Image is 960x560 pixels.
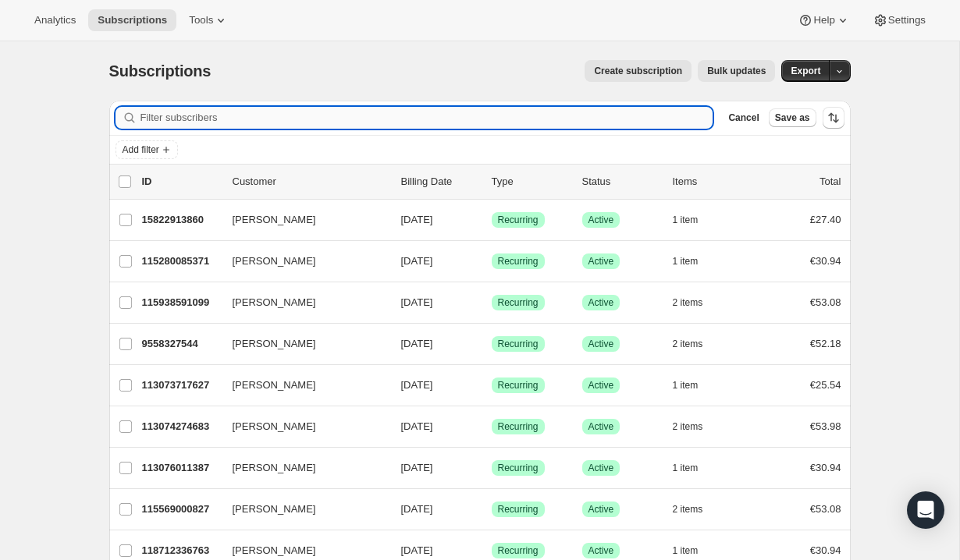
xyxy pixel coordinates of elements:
[401,338,433,349] span: [DATE]
[142,377,220,393] p: 113073717627
[233,502,316,517] span: [PERSON_NAME]
[582,174,660,190] p: Status
[123,144,159,156] span: Add filter
[588,379,614,392] span: Active
[223,207,379,232] button: [PERSON_NAME]
[233,460,316,476] span: [PERSON_NAME]
[223,373,379,398] button: [PERSON_NAME]
[498,544,539,557] span: Recurring
[888,14,926,27] span: Settings
[863,9,935,31] button: Settings
[401,174,479,190] p: Billing Date
[775,112,810,124] span: Save as
[498,255,539,268] span: Recurring
[142,336,220,352] p: 9558327544
[673,296,703,309] span: 2 items
[142,502,220,517] p: 115569000827
[722,108,765,127] button: Cancel
[673,214,699,226] span: 1 item
[142,253,220,269] p: 115280085371
[233,336,316,352] span: [PERSON_NAME]
[401,503,433,515] span: [DATE]
[588,503,614,516] span: Active
[233,543,316,558] span: [PERSON_NAME]
[401,379,433,391] span: [DATE]
[401,214,433,225] span: [DATE]
[769,108,816,127] button: Save as
[492,174,570,190] div: Type
[673,374,716,396] button: 1 item
[673,498,720,520] button: 2 items
[109,62,212,80] span: Subscriptions
[673,292,720,314] button: 2 items
[223,414,379,439] button: [PERSON_NAME]
[594,65,682,77] span: Create subscription
[673,544,699,557] span: 1 item
[142,295,220,310] p: 115938591099
[401,462,433,473] span: [DATE]
[728,112,759,124] span: Cancel
[223,249,379,274] button: [PERSON_NAME]
[116,140,178,159] button: Add filter
[142,212,220,228] p: 15822913860
[142,416,841,438] div: 113074274683[PERSON_NAME][DATE]SuccessRecurringSuccessActive2 items€53.98
[588,544,614,557] span: Active
[698,60,775,82] button: Bulk updates
[233,419,316,434] span: [PERSON_NAME]
[223,497,379,522] button: [PERSON_NAME]
[233,212,316,228] span: [PERSON_NAME]
[498,214,539,226] span: Recurring
[585,60,692,82] button: Create subscription
[498,379,539,392] span: Recurring
[498,462,539,474] span: Recurring
[25,9,85,31] button: Analytics
[588,214,614,226] span: Active
[142,457,841,479] div: 113076011387[PERSON_NAME][DATE]SuccessRecurringSuccessActive1 item€30.94
[142,460,220,476] p: 113076011387
[820,174,841,190] p: Total
[98,14,167,27] span: Subscriptions
[142,333,841,355] div: 9558327544[PERSON_NAME][DATE]SuccessRecurringSuccessActive2 items€52.18
[673,379,699,392] span: 1 item
[588,338,614,350] span: Active
[142,498,841,520] div: 115569000827[PERSON_NAME][DATE]SuccessRecurringSuccessActive2 items€53.08
[401,255,433,267] span: [DATE]
[588,420,614,433] span: Active
[707,65,766,77] span: Bulk updates
[810,379,841,391] span: €25.54
[233,295,316,310] span: [PERSON_NAME]
[810,214,841,225] span: £27.40
[673,338,703,350] span: 2 items
[791,65,820,77] span: Export
[673,503,703,516] span: 2 items
[233,174,389,190] p: Customer
[810,420,841,432] span: €53.98
[810,462,841,473] span: €30.94
[401,296,433,308] span: [DATE]
[673,174,751,190] div: Items
[673,462,699,474] span: 1 item
[401,544,433,556] span: [DATE]
[673,457,716,479] button: 1 item
[223,455,379,480] button: [PERSON_NAME]
[233,253,316,269] span: [PERSON_NAME]
[588,296,614,309] span: Active
[810,296,841,308] span: €53.08
[142,174,841,190] div: IDCustomerBilling DateTypeStatusItemsTotal
[781,60,830,82] button: Export
[673,416,720,438] button: 2 items
[498,338,539,350] span: Recurring
[823,107,844,129] button: Sort the results
[180,9,238,31] button: Tools
[140,107,713,129] input: Filter subscribers
[673,209,716,231] button: 1 item
[498,420,539,433] span: Recurring
[142,374,841,396] div: 113073717627[PERSON_NAME][DATE]SuccessRecurringSuccessActive1 item€25.54
[498,296,539,309] span: Recurring
[88,9,176,31] button: Subscriptions
[34,14,76,27] span: Analytics
[223,290,379,315] button: [PERSON_NAME]
[813,14,834,27] span: Help
[233,377,316,393] span: [PERSON_NAME]
[588,255,614,268] span: Active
